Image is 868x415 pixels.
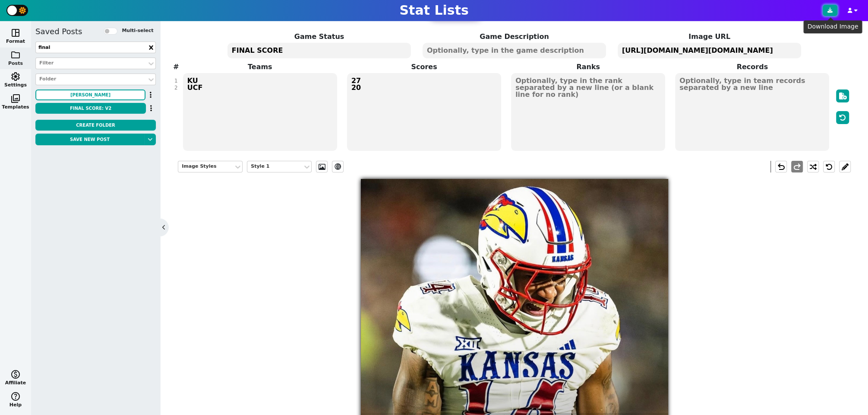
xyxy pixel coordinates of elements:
button: redo [791,161,803,172]
label: Ranks [506,62,670,72]
button: Create Folder [35,120,156,131]
textarea: KU UCF [183,73,337,151]
label: Game Status [222,32,417,42]
h1: Stat Lists [399,3,468,18]
label: Scores [342,62,506,72]
label: Records [670,62,834,72]
div: 1 [174,77,178,84]
div: Image Styles [182,163,230,170]
textarea: FINAL SCORE [227,43,411,58]
h5: Saved Posts [35,27,82,36]
div: 2 [174,84,178,91]
label: # [173,62,179,72]
span: folder [10,50,21,60]
textarea: [URL][DOMAIN_NAME][DOMAIN_NAME] [618,43,801,58]
label: Teams [178,62,342,72]
span: photo_library [10,93,21,104]
span: redo [792,162,802,172]
label: Multi-select [122,27,153,35]
span: undo [776,162,786,172]
input: Search [35,41,156,53]
button: undo [775,161,787,172]
label: Image URL [612,32,807,42]
label: Game Description [417,32,612,42]
button: Save new post [35,134,144,145]
span: monetization_on [10,369,21,380]
button: FINAL SCORE: V2 [35,103,146,114]
span: settings [10,71,21,82]
div: Style 1 [251,163,299,170]
textarea: 27 20 [347,73,501,151]
button: [PERSON_NAME] [35,89,145,100]
span: space_dashboard [10,28,21,38]
span: help [10,391,21,402]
